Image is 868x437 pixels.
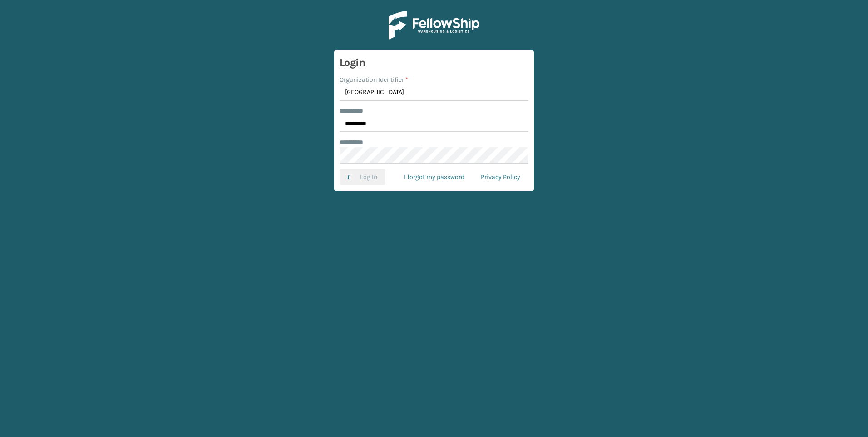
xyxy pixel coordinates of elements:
[340,56,528,70] h3: Login
[389,11,479,40] img: Logo
[396,169,473,185] a: I forgot my password
[340,169,385,185] button: Log In
[340,75,408,84] label: Organization Identifier
[473,169,528,185] a: Privacy Policy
